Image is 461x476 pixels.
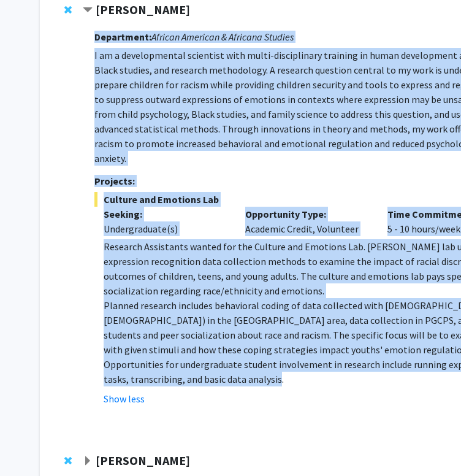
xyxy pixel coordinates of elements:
[104,207,227,221] p: Seeking:
[9,421,52,467] iframe: Chat
[104,391,145,406] button: Show less
[236,207,378,236] div: Academic Credit, Volunteer
[64,456,72,466] span: Remove Isabel Sierra from bookmarks
[64,5,72,15] span: Remove Angel Dunbar from bookmarks
[83,456,93,466] span: Expand Isabel Sierra Bookmark
[104,221,227,236] div: Undergraduate(s)
[94,31,151,43] strong: Department:
[96,453,190,468] strong: [PERSON_NAME]
[94,175,135,187] strong: Projects:
[83,6,93,15] span: Contract Angel Dunbar Bookmark
[245,207,369,221] p: Opportunity Type:
[96,2,190,17] strong: [PERSON_NAME]
[151,31,294,43] i: African American & Africana Studies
